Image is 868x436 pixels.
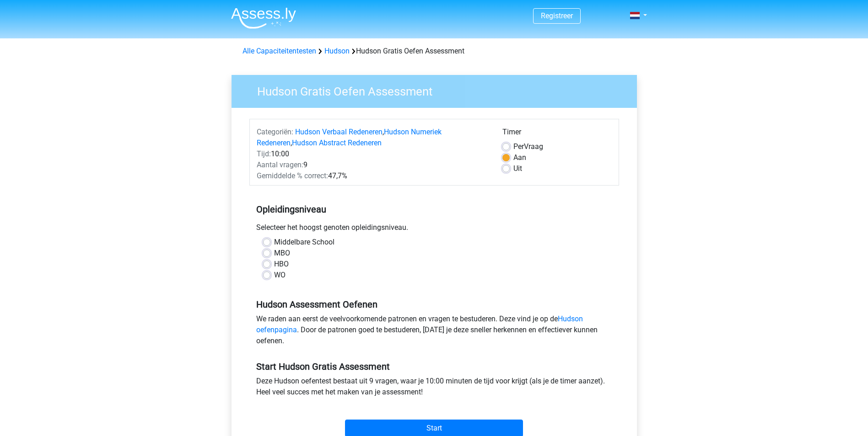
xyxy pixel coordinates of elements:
span: Categoriën: [257,128,293,136]
label: Aan [513,152,526,163]
a: Hudson Numeriek Redeneren [257,128,442,147]
h5: Opleidingsniveau [256,200,612,218]
span: Tijd: [257,149,271,158]
label: Middelbare School [274,237,334,248]
div: Hudson Gratis Oefen Assessment [239,46,630,57]
span: Gemiddelde % correct: [257,171,328,180]
h5: Hudson Assessment Oefenen [256,299,612,310]
a: Hudson Verbaal Redeneren [295,128,383,136]
label: Vraag [513,141,543,152]
div: 47,7% [250,170,496,181]
h5: Start Hudson Gratis Assessment [256,361,612,372]
div: Deze Hudson oefentest bestaat uit 9 vragen, waar je 10:00 minuten de tijd voor krijgt (als je de ... [249,376,619,401]
a: Hudson [324,47,350,55]
div: 10:00 [250,149,496,160]
a: Alle Capaciteitentesten [243,47,316,55]
div: 9 [250,160,496,170]
h3: Hudson Gratis Oefen Assessment [246,81,630,99]
div: , , [250,127,496,149]
img: Assessly [231,7,296,29]
a: Hudson Abstract Redeneren [292,138,382,147]
a: Registreer [541,11,573,20]
label: MBO [274,248,290,259]
div: Timer [502,127,612,141]
label: Uit [513,163,522,174]
span: Per [513,142,524,151]
div: Selecteer het hoogst genoten opleidingsniveau. [249,222,619,237]
span: Aantal vragen: [257,160,303,169]
label: HBO [274,259,289,270]
div: We raden aan eerst de veelvoorkomende patronen en vragen te bestuderen. Deze vind je op de . Door... [249,314,619,350]
label: WO [274,270,286,281]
